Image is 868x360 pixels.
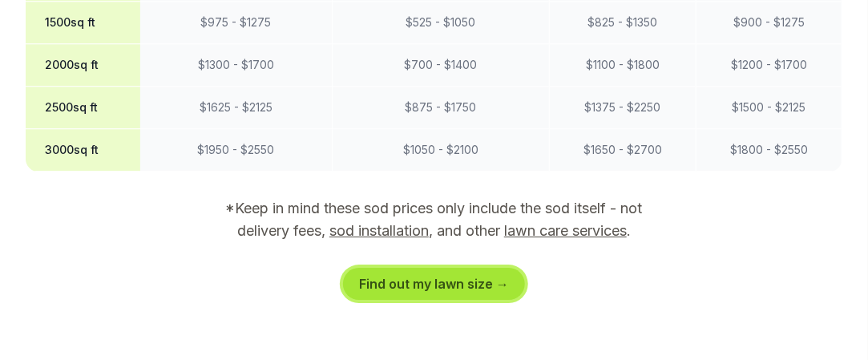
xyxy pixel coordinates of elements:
td: $ 875 - $ 1750 [332,87,549,129]
td: $ 700 - $ 1400 [332,44,549,87]
td: $ 1500 - $ 2125 [696,87,842,129]
td: $ 1100 - $ 1800 [550,44,696,87]
td: $ 1800 - $ 2550 [696,129,842,172]
td: $ 1050 - $ 2100 [332,129,549,172]
td: $ 975 - $ 1275 [140,2,332,44]
td: $ 825 - $ 1350 [550,2,696,44]
p: *Keep in mind these sod prices only include the sod itself - not delivery fees, , and other . [204,197,665,242]
th: 2000 sq ft [26,44,140,87]
td: $ 525 - $ 1050 [332,2,549,44]
td: $ 1650 - $ 2700 [550,129,696,172]
td: $ 1625 - $ 2125 [140,87,332,129]
th: 2500 sq ft [26,87,140,129]
td: $ 1950 - $ 2550 [140,129,332,172]
th: 1500 sq ft [26,2,140,44]
a: lawn care services [504,222,627,239]
td: $ 900 - $ 1275 [696,2,842,44]
a: Find out my lawn size → [343,268,525,300]
a: sod installation [329,222,429,239]
td: $ 1200 - $ 1700 [696,44,842,87]
td: $ 1375 - $ 2250 [550,87,696,129]
th: 3000 sq ft [26,129,140,172]
td: $ 1300 - $ 1700 [140,44,332,87]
